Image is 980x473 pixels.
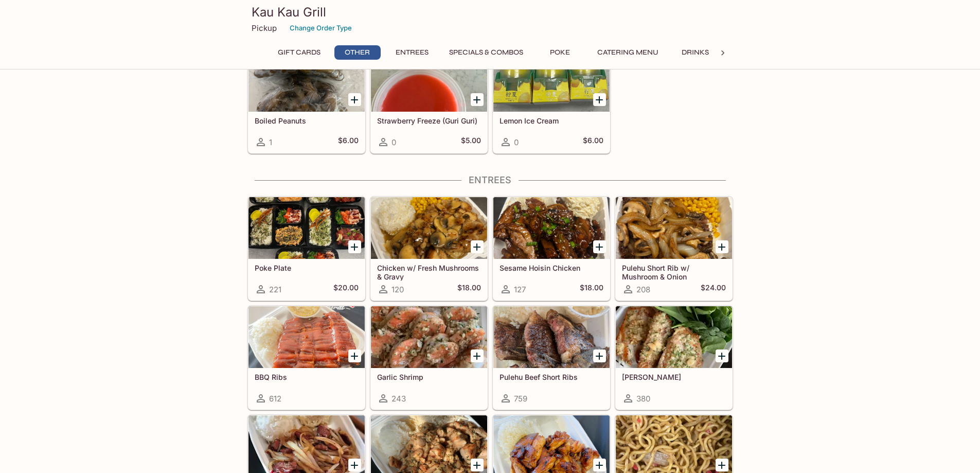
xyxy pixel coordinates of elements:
[672,45,719,60] button: Drinks
[514,394,527,404] span: 759
[583,136,603,148] h5: $6.00
[371,306,487,368] div: Garlic Shrimp
[334,45,381,60] button: Other
[348,349,361,362] button: Add BBQ Ribs
[716,349,728,362] button: Add Garlic Ahi
[370,306,488,410] a: Garlic Shrimp243
[248,306,365,368] div: BBQ Ribs
[248,197,365,259] div: Poke Plate
[616,306,732,368] div: Garlic Ahi
[443,45,529,60] button: Specials & Combos
[248,50,365,112] div: Boiled Peanuts
[255,264,359,272] h5: Poke Plate
[269,394,281,404] span: 612
[580,283,603,295] h5: $18.00
[716,240,728,253] button: Add Pulehu Short Rib w/ Mushroom & Onion
[493,197,610,301] a: Sesame Hoisin Chicken127$18.00
[615,197,733,301] a: Pulehu Short Rib w/ Mushroom & Onion208$24.00
[272,45,326,60] button: Gift Cards
[615,306,733,410] a: [PERSON_NAME]380
[248,306,365,410] a: BBQ Ribs612
[493,49,610,153] a: Lemon Ice Cream0$6.00
[377,264,481,281] h5: Chicken w/ Fresh Mushrooms & Gravy
[348,93,361,106] button: Add Boiled Peanuts
[593,240,606,253] button: Add Sesame Hoisin Chicken
[370,197,488,301] a: Chicken w/ Fresh Mushrooms & Gravy120$18.00
[701,283,726,295] h5: $24.00
[500,264,603,272] h5: Sesame Hoisin Chicken
[252,23,277,33] p: Pickup
[593,93,606,106] button: Add Lemon Ice Cream
[471,459,484,471] button: Add Garlic Chicken Plate
[248,197,365,301] a: Poke Plate221$20.00
[636,285,650,294] span: 208
[338,136,359,148] h5: $6.00
[377,373,481,381] h5: Garlic Shrimp
[252,4,729,20] h3: Kau Kau Grill
[622,373,726,381] h5: [PERSON_NAME]
[333,283,359,295] h5: $20.00
[255,116,359,125] h5: Boiled Peanuts
[616,197,732,259] div: Pulehu Short Rib w/ Mushroom & Onion
[493,306,610,368] div: Pulehu Beef Short Ribs
[348,240,361,253] button: Add Poke Plate
[255,373,359,381] h5: BBQ Ribs
[592,45,664,60] button: Catering Menu
[500,116,603,125] h5: Lemon Ice Cream
[622,264,726,281] h5: Pulehu Short Rib w/ Mushroom & Onion
[471,240,484,253] button: Add Chicken w/ Fresh Mushrooms & Gravy
[593,459,606,471] button: Add Teri Chicken
[471,93,484,106] button: Add Strawberry Freeze (Guri Guri)
[593,349,606,362] button: Add Pulehu Beef Short Ribs
[391,394,406,404] span: 243
[636,394,650,404] span: 380
[500,373,603,381] h5: Pulehu Beef Short Ribs
[461,136,481,148] h5: $5.00
[269,285,281,294] span: 221
[514,285,526,294] span: 127
[248,49,365,153] a: Boiled Peanuts1$6.00
[370,49,488,153] a: Strawberry Freeze (Guri Guri)0$5.00
[537,45,583,60] button: Poke
[471,349,484,362] button: Add Garlic Shrimp
[285,20,357,36] button: Change Order Type
[377,116,481,125] h5: Strawberry Freeze (Guri Guri)
[493,306,610,410] a: Pulehu Beef Short Ribs759
[493,197,610,259] div: Sesame Hoisin Chicken
[457,283,481,295] h5: $18.00
[514,137,519,147] span: 0
[716,459,728,471] button: Add Fried Saimin
[391,285,404,294] span: 120
[493,50,610,112] div: Lemon Ice Cream
[348,459,361,471] button: Add Smoked Meat
[391,137,396,147] span: 0
[371,50,487,112] div: Strawberry Freeze (Guri Guri)
[389,45,435,60] button: Entrees
[269,137,272,147] span: 1
[371,197,487,259] div: Chicken w/ Fresh Mushrooms & Gravy
[247,174,733,186] h4: Entrees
